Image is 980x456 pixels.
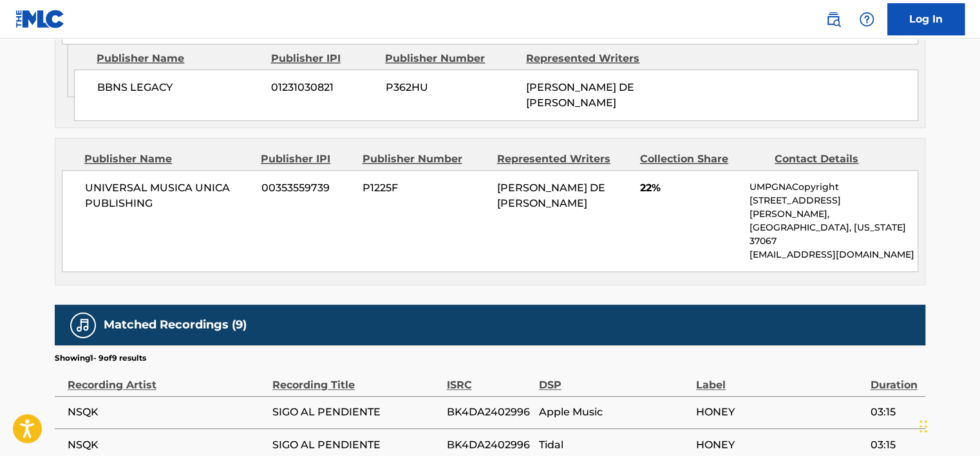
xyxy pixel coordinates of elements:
[85,180,252,211] span: UNIVERSAL MUSICA UNICA PUBLISHING
[526,51,657,66] div: Represented Writers
[919,407,927,446] div: Drag
[272,404,440,420] span: SIGO AL PENDIENTE
[749,221,918,248] p: [GEOGRAPHIC_DATA], [US_STATE] 37067
[640,151,765,167] div: Collection Share
[854,6,880,32] div: Help
[539,364,690,393] div: DSP
[75,318,91,333] img: Matched Recordings
[859,12,874,27] img: help
[640,180,740,196] span: 22%
[363,180,487,196] span: P1225F
[272,437,440,452] span: SIGO AL PENDIENTE
[261,151,352,167] div: Publisher IPI
[870,437,919,452] span: 03:15
[97,80,261,95] span: BBNS LEGACY
[68,437,266,452] span: NSQK
[446,404,532,420] span: BK4DA2402996
[749,180,918,194] p: UMPGNACopyright
[539,437,690,452] span: Tidal
[775,151,900,167] div: Contact Details
[696,437,863,452] span: HONEY
[749,194,918,221] p: [STREET_ADDRESS][PERSON_NAME],
[446,437,532,452] span: BK4DA2402996
[497,182,605,209] span: [PERSON_NAME] DE [PERSON_NAME]
[696,404,863,420] span: HONEY
[870,404,919,420] span: 03:15
[272,364,440,393] div: Recording Title
[749,248,918,261] p: [EMAIL_ADDRESS][DOMAIN_NAME]
[68,364,266,393] div: Recording Artist
[385,80,516,95] span: P362HU
[526,81,634,109] span: [PERSON_NAME] DE [PERSON_NAME]
[15,10,65,28] img: MLC Logo
[385,51,516,66] div: Publisher Number
[362,151,487,167] div: Publisher Number
[104,318,247,332] h5: Matched Recordings (9)
[270,51,375,66] div: Publisher IPI
[870,364,919,393] div: Duration
[97,51,261,66] div: Publisher Name
[84,151,251,167] div: Publisher Name
[68,404,266,420] span: NSQK
[497,151,630,167] div: Represented Writers
[446,364,532,393] div: ISRC
[887,3,965,35] a: Log In
[271,80,375,95] span: 01231030821
[539,404,690,420] span: Apple Music
[261,180,353,196] span: 00353559739
[55,352,146,364] p: Showing 1 - 9 of 9 results
[825,12,841,27] img: search
[820,6,846,32] a: Public Search
[916,394,980,456] iframe: Chat Widget
[696,364,863,393] div: Label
